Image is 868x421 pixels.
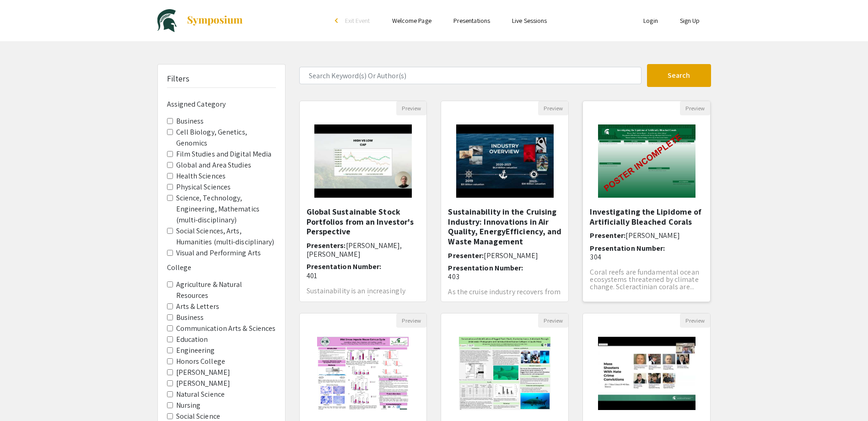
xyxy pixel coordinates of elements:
h6: College [167,263,276,272]
button: Preview [680,101,710,115]
label: Engineering [176,345,215,356]
p: 304 [590,253,703,261]
label: [PERSON_NAME] [176,378,230,389]
span: Coral reefs are fundamental ocean ecosystems threatened by climate change. Scleractinian corals a... [590,267,699,291]
img: University Undergraduate Research & Arts Forum 2025 [157,9,177,32]
p: 403 [448,272,561,281]
span: [PERSON_NAME] [484,251,538,260]
a: Login [643,16,658,25]
label: Agriculture & Natural Resources [176,279,276,301]
div: Open Presentation <p>Sustainability in the Cruising Industry: Innovations in Air Quality, Energy<... [441,101,569,302]
label: Health Sciences [176,171,226,182]
img: <p><span style="background-color: rgb(245, 245, 245); color: rgb(0, 0, 0);">Conservation and Iden... [450,328,560,419]
a: University Undergraduate Research & Arts Forum 2025 [157,9,243,32]
h6: Assigned Category [167,100,276,108]
h5: Global Sustainable Stock Portfolios from an Investor's Perspective [307,207,420,237]
h5: Filters [167,74,190,84]
label: Arts & Letters [176,301,219,312]
span: Presentation Number: [448,263,523,273]
div: Open Presentation <p>Global Sustainable Stock Portfolios from an Investor's Perspective</p> [299,101,427,302]
button: Preview [538,313,568,328]
button: Preview [396,101,426,115]
img: Symposium by ForagerOne [186,15,243,26]
input: Search Keyword(s) Or Author(s) [299,67,642,84]
h6: Presenter: [590,231,703,240]
a: Live Sessions [512,16,547,25]
p: Sustainability is an increasingly important aspect of our world. Yet many stock investors are unf... [307,287,420,317]
span: Presentation Number: [590,243,665,253]
label: Natural Science [176,389,225,400]
div: arrow_back_ios [335,18,340,23]
h5: Sustainability in the Cruising Industry: Innovations in Air Quality, EnergyEfficiency, and Waste ... [448,207,561,246]
iframe: Chat [7,380,39,414]
h6: Presenters: [307,241,420,259]
h6: Presenter: [448,251,561,260]
p: 401 [307,271,420,280]
img: <p>Sustainability in the Cruising Industry: Innovations in Air Quality, Energy</p><p>Efficiency, ... [447,115,563,207]
a: Presentations [453,16,490,25]
p: As the cruise industry recovers from the financial downturn caused by the [MEDICAL_DATA] pandemic... [448,288,561,318]
span: [PERSON_NAME], [PERSON_NAME] [307,241,402,259]
label: Cell Biology, Genetics, Genomics [176,127,276,149]
label: Global and Area Studies [176,160,251,171]
label: Physical Sciences [176,182,231,193]
button: Preview [538,101,568,115]
button: Preview [396,313,426,328]
label: Honors College [176,356,225,367]
label: Nursing [176,400,201,411]
a: Sign Up [680,16,700,25]
h5: Investigating the Lipidome of Artificially Bleached Corals [590,207,703,227]
img: <p>Mild Stress Alters Mouse Estrous Cycle</p> [308,328,418,419]
button: Search [647,64,711,87]
img: <p>Global Sustainable Stock Portfolios from an Investor's Perspective</p> [305,115,421,207]
label: Film Studies and Digital Media [176,149,272,160]
label: Science, Technology, Engineering, Mathematics (multi-disciplinary) [176,193,276,226]
span: Presentation Number: [307,262,382,271]
img: <p>The Hate They Give: Mass Shooter Motives and Behaviors</p> [589,328,705,419]
label: Social Sciences, Arts, Humanities (multi-disciplinary) [176,226,276,248]
a: Welcome Page [392,16,431,25]
label: Education [176,334,208,345]
label: [PERSON_NAME] [176,367,230,378]
label: Visual and Performing Arts [176,248,261,259]
span: Exit Event [345,16,370,25]
div: Open Presentation <p><br></p><p>Investigating the Lipidome of Artificially Bleached Corals</p> [582,101,711,302]
span: [PERSON_NAME] [625,231,679,240]
img: <p><br></p><p>Investigating the Lipidome of Artificially Bleached Corals</p> [589,115,705,207]
button: Preview [680,313,710,328]
label: Communication Arts & Sciences [176,323,276,334]
label: Business [176,312,204,323]
label: Business [176,116,204,127]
